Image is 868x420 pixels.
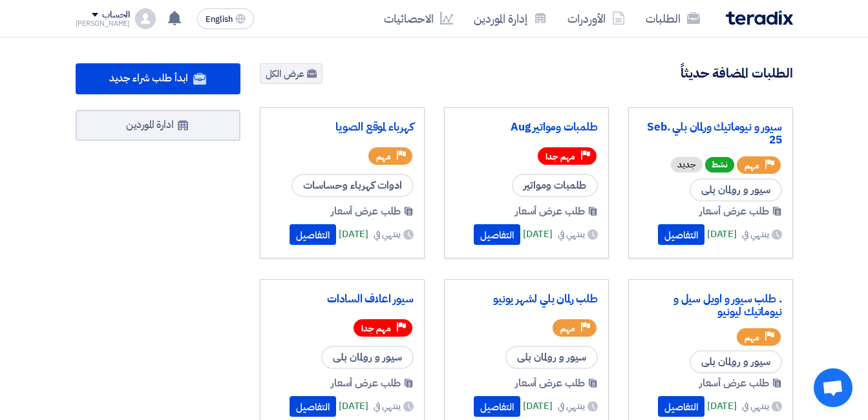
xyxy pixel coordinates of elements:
button: التفاصيل [290,396,336,417]
span: مهم [745,160,759,172]
span: [DATE] [339,227,368,242]
span: طلب عرض أسعار [699,204,769,219]
span: طلب عرض أسعار [699,375,769,391]
span: سيور و رولمان بلى [505,346,598,369]
img: Teradix logo [726,10,793,25]
span: [DATE] [707,399,737,414]
span: [DATE] [523,227,553,242]
span: مهم [376,151,391,163]
span: سيور و رولمان بلى [690,350,782,373]
span: طلب عرض أسعار [331,204,401,219]
a: كهرباء لموقع الصويا [271,121,414,134]
a: طلب رلمان بلي لشهر يونيو [455,293,598,306]
div: Open chat [814,368,852,407]
span: ينتهي في [558,399,584,413]
span: مهم [745,331,759,344]
div: [PERSON_NAME] [76,20,131,27]
span: ادوات كهرباء وحساسات [291,174,414,197]
button: التفاصيل [474,396,520,417]
span: English [206,15,233,24]
div: الحساب [102,10,130,21]
span: [DATE] [707,227,737,242]
a: إدارة الموردين [463,3,557,34]
span: طلب عرض أسعار [515,375,585,391]
a: الطلبات [635,3,710,34]
span: سيور و رولمان بلى [690,178,782,202]
img: profile_test.png [135,8,156,29]
span: طلب عرض أسعار [515,204,585,219]
span: ابدأ طلب شراء جديد [109,70,187,86]
button: التفاصيل [658,224,704,245]
div: جديد [671,157,703,173]
a: سيور اعلاف السادات [271,293,414,306]
span: [DATE] [339,399,368,414]
button: English [197,8,254,29]
span: ينتهي في [374,227,400,241]
span: مهم جدا [545,151,575,163]
button: التفاصيل [658,396,704,417]
a: طلمبات ومواتير Aug [455,121,598,134]
span: ينتهي في [742,399,768,413]
h4: الطلبات المضافة حديثاً [681,65,793,81]
span: مهم [560,322,575,335]
span: سيور و رولمان بلى [321,346,414,369]
span: نشط [705,157,734,173]
button: التفاصيل [290,224,336,245]
a: الاحصائيات [374,3,463,34]
span: ينتهي في [374,399,400,413]
span: طلب عرض أسعار [331,375,401,391]
span: مهم جدا [361,322,391,335]
a: عرض الكل [260,63,323,84]
a: الأوردرات [557,3,635,34]
span: ينتهي في [742,227,768,241]
span: طلمبات ومواتير [512,174,598,197]
span: ينتهي في [558,227,584,241]
button: التفاصيل [474,224,520,245]
span: [DATE] [523,399,553,414]
a: . طلب سيور و اويل سيل و نيوماتيك ليونيو [639,293,782,319]
a: سيور و نيوماتيك ورلمان بلي Seb. 25 [639,121,782,147]
a: ادارة الموردين [76,110,240,141]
